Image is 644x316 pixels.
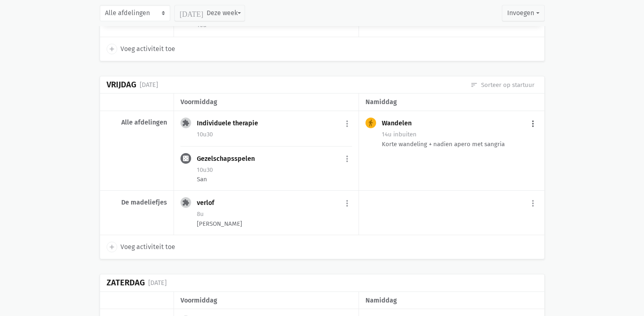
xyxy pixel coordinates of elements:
[107,278,145,287] div: Zaterdag
[140,80,158,90] div: [DATE]
[502,5,544,21] button: Invoegen
[393,131,417,138] span: buiten
[197,199,221,207] div: verlof
[382,140,537,149] div: Korte wandeling + nadien apero met sangria
[148,278,167,288] div: [DATE]
[197,175,352,184] div: San
[197,155,261,163] div: Gezelschapsspelen
[382,119,418,127] div: Wandelen
[365,97,537,107] div: namiddag
[107,242,175,252] a: add Voeg activiteit toe
[180,97,352,107] div: voormiddag
[197,131,213,138] span: 10u30
[180,295,352,306] div: voormiddag
[197,166,213,174] span: 10u30
[197,119,265,127] div: Individuele therapie
[107,118,167,127] div: Alle afdelingen
[107,198,167,207] div: De madeliefjes
[197,219,352,228] div: [PERSON_NAME]
[108,243,116,251] i: add
[367,119,374,127] i: directions_walk
[120,44,175,54] span: Voeg activiteit toe
[470,81,478,89] i: sort
[197,210,204,218] span: 8u
[393,131,399,138] span: in
[107,80,136,89] div: Vrijdag
[174,5,245,21] button: Deze week
[470,80,535,89] a: Sorteer op startuur
[180,9,203,17] i: [DATE]
[182,155,189,162] i: casino
[182,199,189,206] i: extension
[182,119,189,127] i: extension
[382,131,392,138] span: 14u
[120,242,175,252] span: Voeg activiteit toe
[108,45,116,53] i: add
[365,295,537,306] div: namiddag
[107,44,175,54] a: add Voeg activiteit toe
